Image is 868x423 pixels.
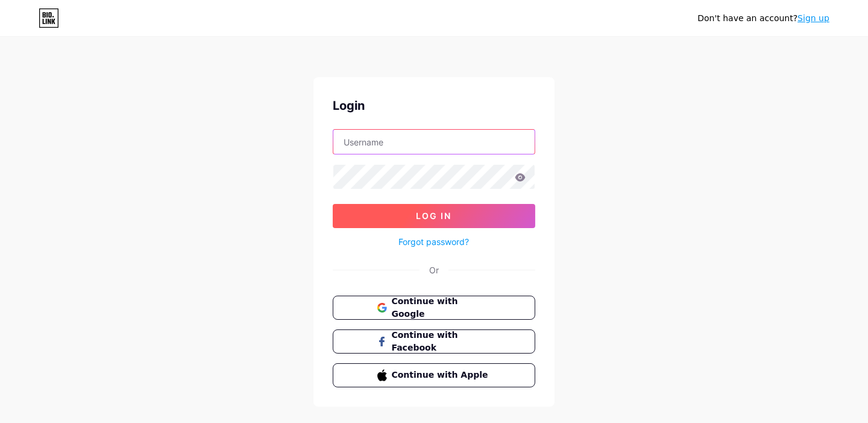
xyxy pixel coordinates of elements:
span: Continue with Google [392,295,491,320]
button: Log In [333,204,535,228]
a: Forgot password? [399,235,470,248]
span: Continue with Facebook [392,329,491,354]
span: Continue with Apple [392,369,491,381]
div: Don't have an account? [697,12,829,25]
a: Sign up [797,13,829,23]
div: Login [333,97,535,115]
span: Log In [417,211,452,221]
button: Continue with Facebook [333,329,535,354]
button: Continue with Google [333,296,535,320]
button: Continue with Apple [333,363,535,387]
div: Or [429,264,439,276]
input: Username [333,130,535,154]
